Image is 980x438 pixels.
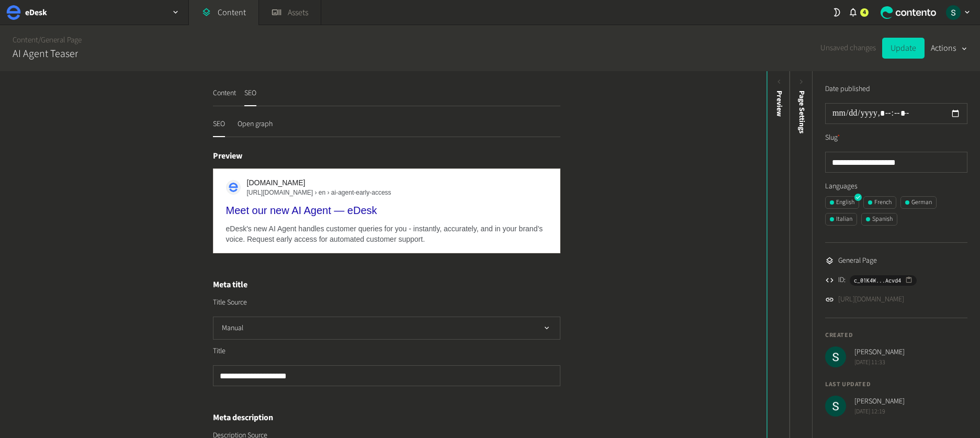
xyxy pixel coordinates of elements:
h4: Meta title [213,278,560,291]
div: Preview [773,91,784,117]
button: Update [882,38,925,59]
span: c_01K4W...Acvd4 [854,276,901,285]
button: SEO [213,119,225,137]
button: Italian [825,213,857,226]
div: eDesk's new AI Agent handles customer queries for you - instantly, accurately, and in your brand’... [226,223,547,244]
img: Sarah Grady [825,346,846,367]
img: Sarah Grady [825,396,846,417]
span: [URL][DOMAIN_NAME] › en › ai-agent-early-access [247,188,391,197]
span: / [38,35,41,46]
span: ID: [838,275,846,286]
span: [PERSON_NAME] [854,396,905,407]
label: Title [213,346,226,357]
span: [DOMAIN_NAME] [247,177,391,188]
button: Spanish [861,213,897,226]
div: English [830,198,854,207]
h4: Meta description [213,411,560,424]
span: [PERSON_NAME] [854,347,905,358]
div: Spanish [866,215,893,224]
button: Actions [931,38,967,59]
div: Meet our new AI Agent — eDesk [226,204,547,217]
h4: Created [825,331,967,340]
button: German [900,196,937,209]
span: General Page [838,255,877,266]
a: [URL][DOMAIN_NAME] [838,294,904,305]
label: Languages [825,181,967,192]
button: English [825,196,859,209]
img: eDesk [6,5,21,20]
img: apple-touch-icon.png [229,183,238,192]
span: 4 [863,8,866,17]
button: Open graph [238,119,273,137]
h4: Preview [213,150,560,162]
span: [DATE] 12:19 [854,407,905,417]
label: Date published [825,84,870,95]
img: Sarah Grady [946,5,961,20]
button: c_01K4W...Acvd4 [850,275,917,286]
h2: AI Agent Teaser [13,46,78,62]
div: Italian [830,215,852,224]
div: German [905,198,932,207]
label: Slug [825,132,840,143]
button: Manual [213,317,560,340]
button: SEO [244,88,256,106]
div: French [868,198,892,207]
span: [DATE] 11:33 [854,358,905,367]
span: Page Settings [796,91,807,133]
a: General Page [41,35,82,46]
span: Unsaved changes [820,42,876,54]
button: French [863,196,896,209]
a: [DOMAIN_NAME][URL][DOMAIN_NAME] › en › ai-agent-early-accessMeet our new AI Agent — eDesk [226,177,547,217]
button: Content [213,88,236,106]
a: Content [13,35,38,46]
h4: Last updated [825,380,967,389]
h2: eDesk [25,6,47,19]
label: Title Source [213,297,247,308]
